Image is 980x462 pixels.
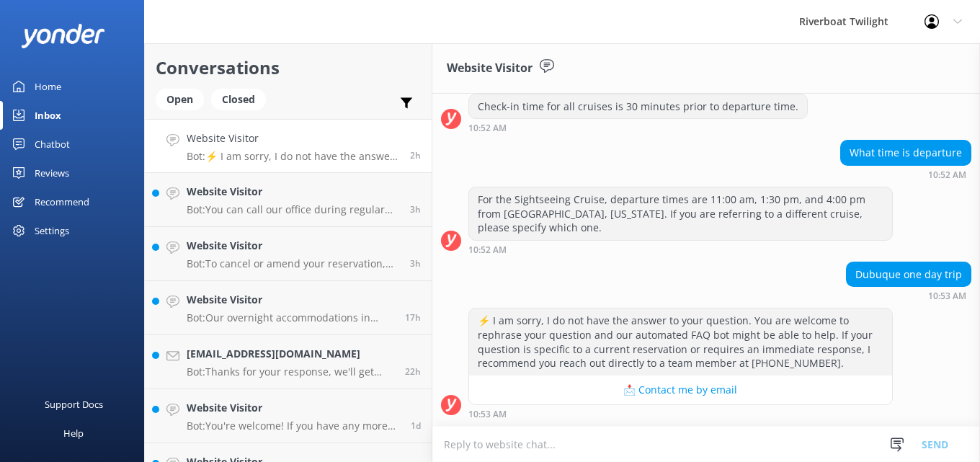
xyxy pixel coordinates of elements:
[841,141,971,165] div: What time is departure
[187,292,394,308] h4: Website Visitor
[468,123,808,133] div: 09:52am 15-Aug-2025 (UTC -06:00) America/Mexico_City
[928,292,966,301] strong: 10:53 AM
[211,89,266,110] div: Closed
[468,244,893,254] div: 09:52am 15-Aug-2025 (UTC -06:00) America/Mexico_City
[145,335,432,389] a: [EMAIL_ADDRESS][DOMAIN_NAME]Bot:Thanks for your response, we'll get back to you as soon as we can...
[145,389,432,443] a: Website VisitorBot:You're welcome! If you have any more questions, feel free to ask.1d
[35,101,61,130] div: Inbox
[35,159,69,187] div: Reviews
[469,308,892,375] div: ⚡ I am sorry, I do not have the answer to your question. You are welcome to rephrase your questio...
[35,130,70,159] div: Chatbot
[187,257,399,270] p: Bot: To cancel or amend your reservation, please contact the Riverboat Twilight team at [PHONE_NU...
[187,346,394,362] h4: [EMAIL_ADDRESS][DOMAIN_NAME]
[468,409,893,419] div: 09:53am 15-Aug-2025 (UTC -06:00) America/Mexico_City
[405,365,421,378] span: 01:52pm 14-Aug-2025 (UTC -06:00) America/Mexico_City
[35,72,61,101] div: Home
[156,54,421,81] h2: Conversations
[187,365,394,378] p: Bot: Thanks for your response, we'll get back to you as soon as we can during opening hours.
[63,419,84,448] div: Help
[846,290,971,301] div: 09:53am 15-Aug-2025 (UTC -06:00) America/Mexico_City
[22,24,104,48] img: yonder-white-logo.png
[411,419,421,432] span: 03:33pm 13-Aug-2025 (UTC -06:00) America/Mexico_City
[840,169,971,179] div: 09:52am 15-Aug-2025 (UTC -06:00) America/Mexico_City
[211,91,273,107] a: Closed
[35,187,89,216] div: Recommend
[145,173,432,227] a: Website VisitorBot:You can call our office during regular business hours at [PHONE_NUMBER].3h
[447,59,533,78] h3: Website Visitor
[928,171,966,179] strong: 10:52 AM
[145,227,432,281] a: Website VisitorBot:To cancel or amend your reservation, please contact the Riverboat Twilight tea...
[187,130,399,146] h4: Website Visitor
[156,89,204,110] div: Open
[187,238,399,254] h4: Website Visitor
[405,311,421,324] span: 06:33pm 14-Aug-2025 (UTC -06:00) America/Mexico_City
[410,257,421,270] span: 08:33am 15-Aug-2025 (UTC -06:00) America/Mexico_City
[410,149,421,161] span: 09:53am 15-Aug-2025 (UTC -06:00) America/Mexico_City
[45,390,103,419] div: Support Docs
[187,184,399,200] h4: Website Visitor
[187,419,400,432] p: Bot: You're welcome! If you have any more questions, feel free to ask.
[469,94,807,119] div: Check-in time for all cruises is 30 minutes prior to departure time.
[156,91,211,107] a: Open
[469,376,892,404] button: 📩 Contact me by email
[35,216,69,245] div: Settings
[145,119,432,173] a: Website VisitorBot:⚡ I am sorry, I do not have the answer to your question. You are welcome to re...
[847,262,971,287] div: Dubuque one day trip
[468,410,507,419] strong: 10:53 AM
[187,311,394,324] p: Bot: Our overnight accommodations in [GEOGRAPHIC_DATA] are at the [GEOGRAPHIC_DATA]. Other hotels...
[187,203,399,216] p: Bot: You can call our office during regular business hours at [PHONE_NUMBER].
[469,187,892,240] div: For the Sightseeing Cruise, departure times are 11:00 am, 1:30 pm, and 4:00 pm from [GEOGRAPHIC_D...
[187,150,399,163] p: Bot: ⚡ I am sorry, I do not have the answer to your question. You are welcome to rephrase your qu...
[145,281,432,335] a: Website VisitorBot:Our overnight accommodations in [GEOGRAPHIC_DATA] are at the [GEOGRAPHIC_DATA]...
[468,124,507,133] strong: 10:52 AM
[468,246,507,254] strong: 10:52 AM
[187,400,400,416] h4: Website Visitor
[410,203,421,216] span: 09:14am 15-Aug-2025 (UTC -06:00) America/Mexico_City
